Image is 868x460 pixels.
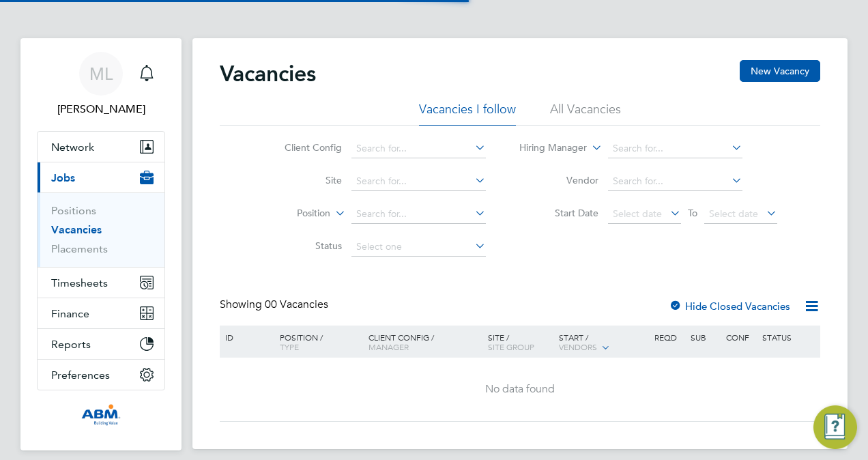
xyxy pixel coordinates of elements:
img: abm1-logo-retina.png [81,404,121,426]
a: Go to home page [37,404,165,426]
span: ML [89,65,113,83]
span: Manager [368,341,409,352]
label: Status [263,240,342,252]
span: Site Group [488,341,534,352]
label: Hide Closed Vacancies [669,300,790,313]
h2: Vacancies [220,60,316,87]
button: Engage Resource Center [813,405,857,449]
label: Vendor [520,174,598,186]
span: Reports [51,338,91,351]
button: Reports [38,329,164,359]
label: Client Config [263,141,342,154]
div: Site / [484,326,556,358]
li: All Vacancies [550,101,621,126]
input: Search for... [351,205,486,224]
input: Search for... [608,139,742,158]
button: Finance [38,298,164,328]
span: Network [51,141,94,154]
li: Vacancies I follow [419,101,516,126]
span: Finance [51,307,89,320]
div: Showing [220,298,331,312]
span: Jobs [51,171,75,184]
div: No data found [222,382,818,397]
div: ID [222,326,270,349]
button: New Vacancy [740,60,820,82]
span: Marcus Laundon [37,101,165,117]
span: To [684,204,701,222]
div: Sub [687,326,723,349]
span: 00 Vacancies [265,298,328,311]
a: Vacancies [51,223,102,236]
div: Conf [723,326,758,349]
span: Select date [613,207,662,220]
label: Site [263,174,342,186]
span: Timesheets [51,276,108,289]
a: Placements [51,242,108,255]
button: Preferences [38,360,164,390]
input: Search for... [351,172,486,191]
div: Client Config / [365,326,484,358]
span: Type [280,341,299,352]
div: Status [759,326,818,349]
span: Preferences [51,369,110,382]
a: ML[PERSON_NAME] [37,52,165,117]
div: Position / [270,326,365,358]
button: Timesheets [38,268,164,298]
span: Vendors [559,341,597,352]
button: Jobs [38,162,164,192]
label: Start Date [520,207,598,219]
nav: Main navigation [20,38,182,450]
div: Jobs [38,192,164,267]
label: Position [252,207,330,220]
input: Search for... [608,172,742,191]
input: Select one [351,238,486,257]
div: Reqd [651,326,686,349]
div: Start / [555,326,651,360]
input: Search for... [351,139,486,158]
span: Select date [709,207,758,220]
button: Network [38,132,164,162]
a: Positions [51,204,96,217]
label: Hiring Manager [508,141,587,155]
